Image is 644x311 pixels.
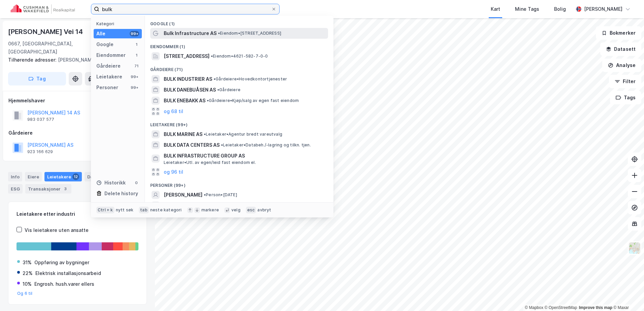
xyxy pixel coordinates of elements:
[44,172,82,181] div: Leietakere
[218,31,281,36] span: Eiendom • [STREET_ADDRESS]
[145,117,333,129] div: Leietakere (99+)
[23,280,32,288] div: 10%
[214,76,216,81] span: •
[609,75,641,88] button: Filter
[25,226,89,234] div: Vis leietakere uten ansatte
[545,305,577,310] a: OpenStreetMap
[164,141,220,149] span: BULK DATA CENTERS AS
[17,210,138,218] div: Leietakere etter industri
[8,40,96,56] div: 0667, [GEOGRAPHIC_DATA], [GEOGRAPHIC_DATA]
[164,168,183,176] button: og 96 til
[72,173,79,180] div: 12
[8,57,58,63] span: Tilhørende adresser:
[27,149,53,154] div: 923 166 629
[218,31,220,36] span: •
[164,107,183,115] button: og 68 til
[96,179,126,187] div: Historikk
[584,5,622,13] div: [PERSON_NAME]
[231,207,240,213] div: velg
[62,185,69,192] div: 3
[491,5,500,13] div: Kart
[525,305,543,310] a: Mapbox
[211,54,213,59] span: •
[145,16,333,28] div: Google (1)
[207,98,209,103] span: •
[145,177,333,189] div: Personer (99+)
[164,191,202,199] span: [PERSON_NAME]
[201,207,219,213] div: markere
[34,258,89,267] div: Oppføring av bygninger
[204,192,206,197] span: •
[8,129,147,137] div: Gårdeiere
[96,83,118,92] div: Personer
[214,76,287,82] span: Gårdeiere • Hovedkontortjenester
[602,59,641,72] button: Analyse
[554,5,566,13] div: Bolig
[164,75,212,83] span: BULK INDUSTRIER AS
[27,117,54,122] div: 983 037 577
[164,160,256,165] span: Leietaker • Utl. av egen/leid fast eiendom el.
[204,192,237,198] span: Person • [DATE]
[130,85,139,90] div: 99+
[96,51,126,59] div: Eiendommer
[34,280,94,288] div: Engrosh. hush.varer ellers
[25,184,71,194] div: Transaksjoner
[23,258,32,267] div: 31%
[8,56,141,64] div: [PERSON_NAME] Vei 12
[139,207,149,213] div: tab
[221,142,311,148] span: Leietaker • Databeh./-lagring og tilkn. tjen.
[610,279,644,311] div: Kontrollprogram for chat
[116,207,134,213] div: nytt søk
[8,97,147,105] div: Hjemmelshaver
[204,132,282,137] span: Leietaker • Agentur bredt vareutvalg
[164,52,210,60] span: [STREET_ADDRESS]
[217,87,240,93] span: Gårdeiere
[96,30,105,38] div: Alle
[8,172,22,181] div: Info
[145,39,333,51] div: Eiendommer (1)
[164,97,205,105] span: BULK ENEBAKK AS
[164,130,202,138] span: BULK MARINE AS
[610,279,644,311] iframe: Chat Widget
[257,207,271,213] div: avbryt
[130,74,139,79] div: 99+
[600,42,641,56] button: Datasett
[17,291,33,296] button: Og 6 til
[610,91,641,104] button: Tags
[8,72,66,85] button: Tag
[164,202,202,210] span: [PERSON_NAME]
[217,87,219,92] span: •
[96,40,114,48] div: Google
[246,207,256,213] div: esc
[23,269,33,277] div: 22%
[11,4,75,14] img: cushman-wakefield-realkapital-logo.202ea83816669bd177139c58696a8fa1.svg
[628,242,641,254] img: Z
[8,184,23,194] div: ESG
[96,207,115,213] div: Ctrl + k
[579,305,612,310] a: Improve this map
[134,53,139,58] div: 1
[35,269,101,277] div: Elektrisk installasjonsarbeid
[8,26,84,37] div: [PERSON_NAME] Vei 14
[130,31,139,36] div: 99+
[134,63,139,69] div: 71
[25,172,42,181] div: Eiere
[96,21,142,26] div: Kategori
[515,5,539,13] div: Mine Tags
[164,29,217,37] span: Bulk Infrastructure AS
[99,4,271,14] input: Søk på adresse, matrikkel, gårdeiere, leietakere eller personer
[96,62,121,70] div: Gårdeiere
[164,86,216,94] span: BULK DANEBUÅSEN AS
[134,180,139,185] div: 0
[134,42,139,47] div: 1
[204,132,206,137] span: •
[221,142,223,147] span: •
[145,62,333,74] div: Gårdeiere (71)
[150,207,182,213] div: neste kategori
[85,172,118,181] div: Datasett
[211,54,268,59] span: Eiendom • 4621-582-7-0-0
[207,98,299,103] span: Gårdeiere • Kjøp/salg av egen fast eiendom
[104,189,138,198] div: Delete history
[96,73,122,81] div: Leietakere
[596,26,641,40] button: Bokmerker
